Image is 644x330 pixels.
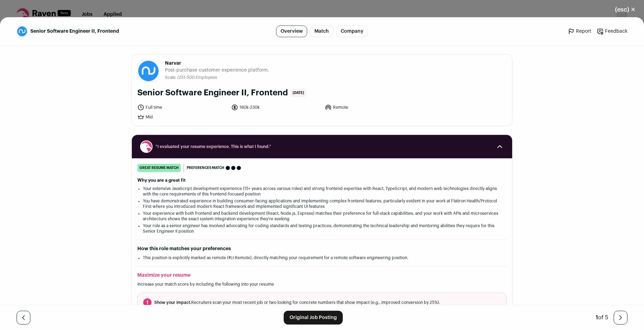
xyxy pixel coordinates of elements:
a: Overview [276,25,307,37]
div: great resume match [137,164,181,172]
li: Mid [137,114,227,120]
span: “I evaluated your resume experience. This is what I found.” [155,144,489,149]
li: Your extensive JavaScript development experience (15+ years across various roles) and strong fron... [143,186,501,197]
span: Narvar [165,60,269,67]
li: This position is explicitly marked as remote (#LI-Remote), directly matching your requirement for... [143,255,501,260]
li: Your role as a senior engineer has involved advocating for coding standards and testing practices... [143,223,501,234]
span: Preferences match [187,164,224,171]
a: Feedback [597,28,627,35]
h2: Maximize your resume [137,272,507,279]
img: f3382d30f67687052d48a767b76d9b85de1a875e7b4cadffff158869ff957c40.png [17,26,27,36]
li: Scale [165,75,177,80]
span: Recruiters scan your most recent job or two looking for concrete numbers that show impact (e.g., ... [154,300,440,305]
h2: How this role matches your preferences [137,245,507,252]
span: [DATE] [291,89,306,97]
li: 180k-230k [231,104,321,111]
img: f3382d30f67687052d48a767b76d9b85de1a875e7b4cadffff158869ff957c40.png [138,60,159,82]
span: 251-500 Employees [179,75,217,79]
h1: Senior Software Engineer II, Frontend [137,87,288,98]
div: of 5 [596,313,608,322]
span: Senior Software Engineer II, Frontend [30,28,119,35]
li: You have demonstrated experience in building consumer-facing applications and implementing comple... [143,198,501,209]
li: Full time [137,104,227,111]
span: 1 [143,298,152,307]
span: Post-purchase customer experience platform. [165,67,269,74]
a: Match [310,25,333,37]
button: Close modal [607,2,644,17]
p: Increase your match score by including the following into your resume [137,281,507,287]
a: Report [568,28,591,35]
a: Original Job Posting [284,311,343,324]
h2: Why you are a great fit [137,178,507,183]
span: 1 [596,315,598,320]
li: Remote [325,104,414,111]
li: Your experience with both frontend and backend development (React, Node.js, Express) matches thei... [143,211,501,222]
a: Company [336,25,368,37]
li: / [177,75,217,80]
span: Show your impact. [154,300,191,305]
